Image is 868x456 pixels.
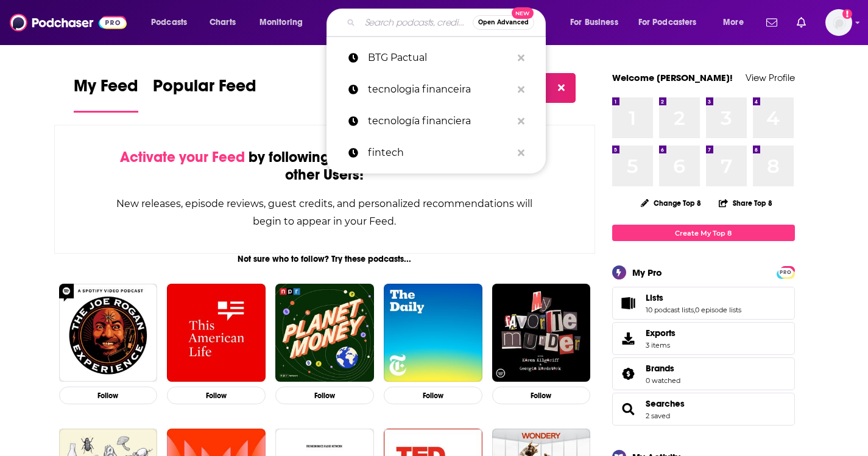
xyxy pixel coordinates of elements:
a: tecnología financiera [326,105,546,137]
a: 2 saved [646,412,670,420]
p: tecnología financiera [368,105,512,137]
span: Logged in as bjonesvested [825,9,852,36]
button: Share Top 8 [718,191,773,215]
a: fintech [326,137,546,169]
a: Welcome [PERSON_NAME]! [612,72,733,83]
a: Show notifications dropdown [792,12,811,33]
span: For Podcasters [638,14,697,31]
a: PRO [778,267,793,276]
span: Searches [612,393,795,426]
span: PRO [778,268,793,277]
a: View Profile [746,72,795,83]
button: Follow [167,387,266,404]
button: Follow [59,387,158,404]
a: Lists [616,295,641,312]
a: BTG Pactual [326,42,546,74]
span: Brands [646,363,674,374]
img: Podchaser - Follow, Share and Rate Podcasts [10,11,127,34]
span: More [723,14,744,31]
img: Planet Money [275,284,374,382]
a: 0 episode lists [695,306,741,314]
a: Popular Feed [153,75,256,113]
div: My Pro [632,267,662,278]
p: fintech [368,137,512,169]
a: Brands [616,365,641,382]
a: Searches [646,398,685,409]
p: BTG Pactual [368,42,512,74]
span: 3 items [646,341,676,349]
button: Show profile menu [825,9,852,36]
div: New releases, episode reviews, guest credits, and personalized recommendations will begin to appe... [116,195,534,230]
p: tecnologia financeira [368,74,512,105]
span: Activate your Feed [120,148,245,166]
span: Brands [612,357,795,390]
div: Not sure who to follow? Try these podcasts... [54,254,596,264]
input: Search podcasts, credits, & more... [360,13,473,32]
a: Exports [612,322,795,355]
a: tecnologia financeira [326,74,546,105]
svg: Add a profile image [842,9,852,19]
span: Popular Feed [153,75,256,103]
a: Create My Top 8 [612,225,795,241]
button: open menu [715,13,759,32]
img: User Profile [825,9,852,36]
button: open menu [251,13,319,32]
img: The Daily [384,284,482,382]
a: Charts [202,13,243,32]
a: Searches [616,401,641,418]
a: 0 watched [646,376,680,385]
img: The Joe Rogan Experience [59,284,158,382]
span: Podcasts [151,14,187,31]
span: Monitoring [259,14,303,31]
button: open menu [562,13,633,32]
button: Change Top 8 [633,195,709,211]
a: Lists [646,292,741,303]
span: Lists [612,287,795,320]
span: Open Advanced [478,19,529,26]
button: open menu [143,13,203,32]
button: Follow [384,387,482,404]
span: Exports [646,328,676,338]
span: Lists [646,292,663,303]
div: by following Podcasts, Creators, Lists, and other Users! [116,149,534,184]
img: This American Life [167,284,266,382]
button: Follow [275,387,374,404]
a: Show notifications dropdown [761,12,782,33]
span: For Business [570,14,618,31]
button: open menu [630,13,715,32]
img: My Favorite Murder with Karen Kilgariff and Georgia Hardstark [492,284,591,382]
span: , [694,306,695,314]
span: My Feed [74,75,138,103]
div: Search podcasts, credits, & more... [338,9,557,37]
a: Brands [646,363,680,374]
button: Follow [492,387,591,404]
span: Exports [616,330,641,347]
button: Open AdvancedNew [473,15,534,30]
span: New [512,7,534,19]
span: Charts [210,14,236,31]
a: 10 podcast lists [646,306,694,314]
a: My Feed [74,75,138,113]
